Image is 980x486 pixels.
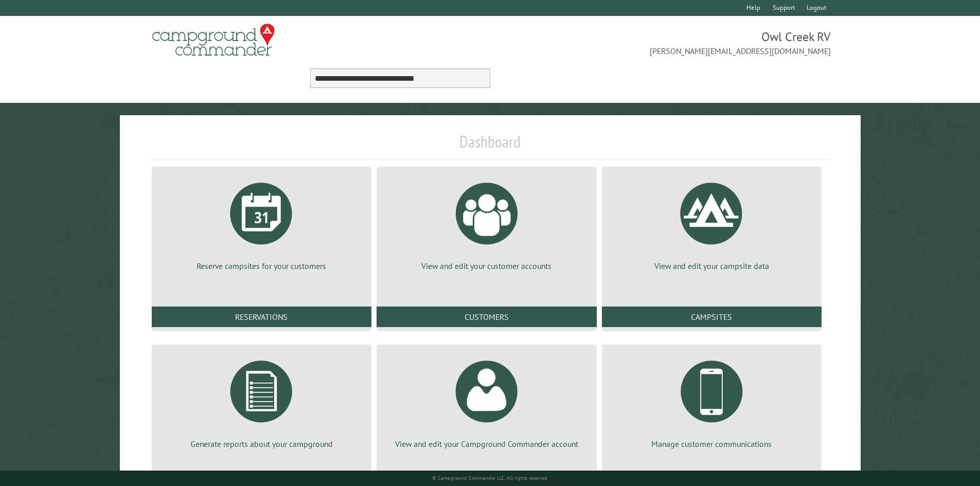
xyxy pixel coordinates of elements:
p: Reserve campsites for your customers [164,260,359,272]
a: Reserve campsites for your customers [164,175,359,272]
a: Customers [377,307,596,327]
h1: Dashboard [149,132,831,160]
a: View and edit your campsite data [614,175,809,272]
small: © Campground Commander LLC. All rights reserved. [432,475,548,481]
p: View and edit your campsite data [614,260,809,272]
a: View and edit your Campground Commander account [389,353,584,449]
a: Generate reports about your campground [164,353,359,449]
p: Manage customer communications [614,438,809,449]
a: Reservations [152,307,371,327]
img: Campground Commander [149,20,278,60]
p: Generate reports about your campground [164,438,359,449]
p: View and edit your customer accounts [389,260,584,272]
a: View and edit your customer accounts [389,175,584,272]
span: Owl Creek RV [PERSON_NAME][EMAIL_ADDRESS][DOMAIN_NAME] [490,28,831,57]
p: View and edit your Campground Commander account [389,438,584,449]
a: Campsites [602,307,822,327]
a: Manage customer communications [614,353,809,449]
